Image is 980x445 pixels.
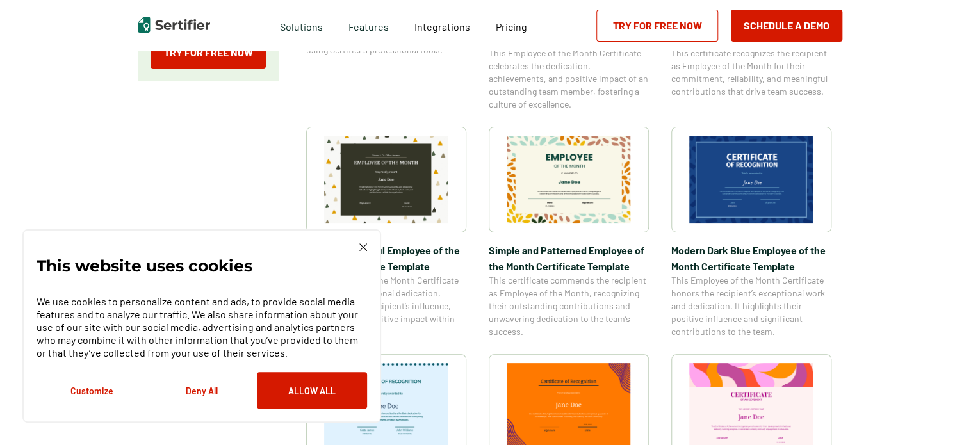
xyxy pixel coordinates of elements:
[489,242,649,274] span: Simple and Patterned Employee of the Month Certificate Template
[689,136,813,223] img: Modern Dark Blue Employee of the Month Certificate Template
[280,17,323,33] span: Solutions
[489,127,649,338] a: Simple and Patterned Employee of the Month Certificate TemplateSimple and Patterned Employee of t...
[37,295,367,359] p: We use cookies to personalize content and ads, to provide social media features and to analyze ou...
[348,17,389,33] span: Features
[151,36,266,69] a: Try for Free Now
[306,127,466,338] a: Simple & Colorful Employee of the Month Certificate TemplateSimple & Colorful Employee of the Mon...
[37,259,252,272] p: This website uses cookies
[306,274,466,338] span: This Employee of the Month Certificate celebrates exceptional dedication, highlighting the recipi...
[324,136,448,223] img: Simple & Colorful Employee of the Month Certificate Template
[671,274,831,338] span: This Employee of the Month Certificate honors the recipient’s exceptional work and dedication. It...
[731,10,842,42] button: Schedule a Demo
[414,17,470,33] a: Integrations
[147,372,257,409] button: Deny All
[138,17,210,33] img: Sertifier | Digital Credentialing Platform
[916,384,980,445] iframe: Chat Widget
[414,20,470,33] span: Integrations
[496,20,527,33] span: Pricing
[257,372,367,409] button: Allow All
[671,242,831,274] span: Modern Dark Blue Employee of the Month Certificate Template
[489,274,649,338] span: This certificate commends the recipient as Employee of the Month, recognizing their outstanding c...
[496,17,527,33] a: Pricing
[596,10,718,42] a: Try for Free Now
[507,136,631,223] img: Simple and Patterned Employee of the Month Certificate Template
[37,372,147,409] button: Customize
[671,47,831,98] span: This certificate recognizes the recipient as Employee of the Month for their commitment, reliabil...
[359,243,367,251] img: Cookie Popup Close
[306,242,466,274] span: Simple & Colorful Employee of the Month Certificate Template
[489,47,649,111] span: This Employee of the Month Certificate celebrates the dedication, achievements, and positive impa...
[671,127,831,338] a: Modern Dark Blue Employee of the Month Certificate TemplateModern Dark Blue Employee of the Month...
